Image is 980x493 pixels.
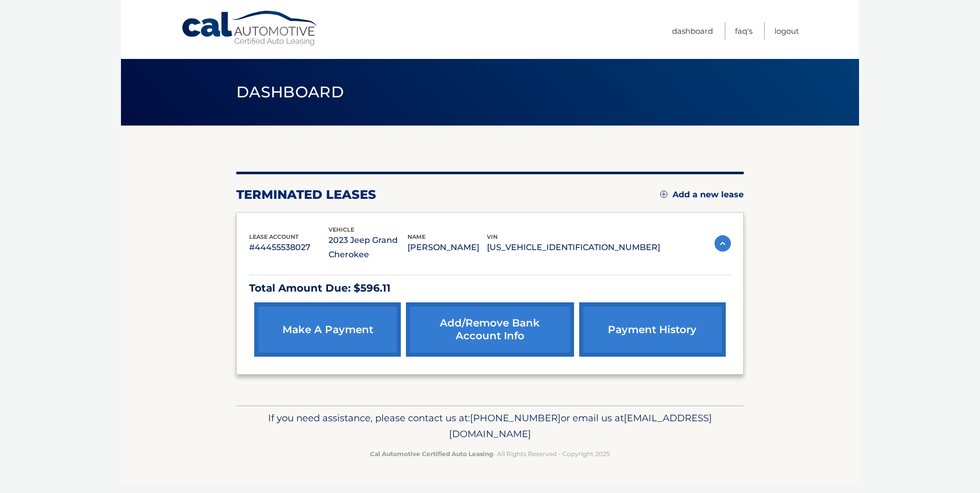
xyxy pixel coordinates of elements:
p: #44455538027 [249,240,329,255]
span: Dashboard [236,83,344,101]
p: 2023 Jeep Grand Cherokee [329,233,408,262]
p: Total Amount Due: $596.11 [249,279,731,297]
span: lease account [249,233,299,240]
a: Add/Remove bank account info [406,302,574,357]
a: Cal Automotive [181,10,319,47]
img: add.svg [660,191,667,198]
a: Logout [774,23,799,39]
a: Add a new lease [660,190,744,200]
span: vin [487,233,498,240]
strong: Cal Automotive Certified Auto Leasing [370,450,493,458]
p: If you need assistance, please contact us at: or email us at [243,410,737,443]
p: [PERSON_NAME] [407,240,487,255]
h2: terminated leases [236,187,376,202]
a: FAQ's [735,23,752,39]
a: payment history [579,302,726,357]
img: accordion-active.svg [714,235,731,252]
a: Dashboard [672,23,713,39]
span: name [407,233,425,240]
a: make a payment [254,302,401,357]
span: [PHONE_NUMBER] [470,412,561,424]
p: [US_VEHICLE_IDENTIFICATION_NUMBER] [487,240,660,255]
span: vehicle [329,226,354,233]
p: - All Rights Reserved - Copyright 2025 [243,448,737,459]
